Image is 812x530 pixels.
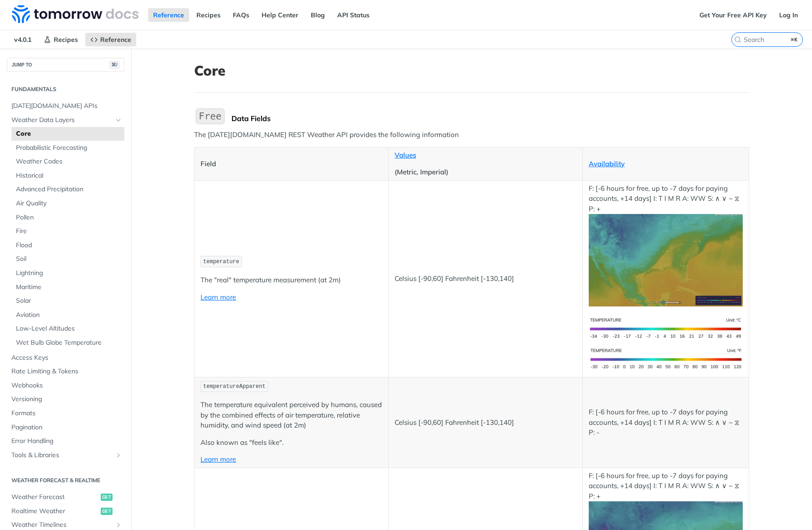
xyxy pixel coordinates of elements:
span: get [101,508,113,515]
button: Hide subpages for Weather Data Layers [115,117,122,124]
a: Historical [11,169,124,183]
a: Access Keys [7,351,124,365]
p: F: [-6 hours for free, up to -7 days for paying accounts, +14 days] I: T I M R A: WW S: ∧ ∨ ~ ⧖ P: + [589,183,743,306]
a: Wet Bulb Globe Temperature [11,336,124,350]
p: F: [-6 hours for free, up to -7 days for paying accounts, +14 days] I: T I M R A: WW S: ∧ ∨ ~ ⧖ P: - [589,407,743,438]
a: Air Quality [11,197,124,210]
span: temperatureApparent [203,383,266,390]
a: Learn more [200,293,236,301]
span: ⌘/ [109,61,119,69]
div: Data Fields [231,114,749,123]
span: Recipes [54,36,78,44]
a: Formats [7,407,124,420]
button: Show subpages for Weather Timelines [115,521,122,529]
a: Lightning [11,266,124,280]
a: Fire [11,224,124,238]
a: Versioning [7,392,124,406]
a: Recipes [39,33,83,46]
a: Core [11,127,124,141]
h2: Fundamentals [7,85,124,93]
span: Low-Level Altitudes [16,324,122,333]
span: Lightning [16,269,122,278]
span: Soil [16,255,122,264]
p: (Metric, Imperial) [395,167,576,178]
a: Flood [11,239,124,252]
span: Realtime Weather [11,507,98,516]
span: Flood [16,241,122,250]
p: Field [200,159,382,169]
a: Learn more [200,455,236,464]
p: The temperature equivalent perceived by humans, caused by the combined effects of air temperature... [200,400,382,431]
span: Error Handling [11,437,122,446]
a: Webhooks [7,379,124,392]
a: Pollen [11,211,124,224]
a: Reference [148,8,189,22]
span: Webhooks [11,381,122,390]
a: Realtime Weatherget [7,505,124,518]
p: Celsius [-90,60] Fahrenheit [-130,140] [395,274,576,284]
span: Expand image [589,354,743,362]
a: Maritime [11,280,124,294]
a: Probabilistic Forecasting [11,141,124,155]
span: [DATE][DOMAIN_NAME] APIs [11,102,122,111]
p: The "real" temperature measurement (at 2m) [200,275,382,285]
a: Rate Limiting & Tokens [7,365,124,378]
p: The [DATE][DOMAIN_NAME] REST Weather API provides the following information [194,130,749,140]
a: Log In [774,8,803,22]
a: Weather Data LayersHide subpages for Weather Data Layers [7,113,124,127]
p: Also known as "feels like". [200,438,382,448]
span: v4.0.1 [9,33,36,46]
a: Weather Forecastget [7,490,124,504]
span: Rate Limiting & Tokens [11,367,122,376]
span: Weather Forecast [11,493,98,502]
span: Air Quality [16,199,122,208]
span: Expand image [589,323,743,332]
span: Advanced Precipitation [16,185,122,194]
h2: Weather Forecast & realtime [7,476,124,484]
button: JUMP TO⌘/ [7,58,124,71]
img: Tomorrow.io Weather API Docs [12,5,139,23]
span: Tools & Libraries [11,451,113,460]
a: Reference [85,33,136,46]
a: Get Your Free API Key [694,8,772,22]
span: Fire [16,227,122,236]
span: Pollen [16,213,122,222]
a: Soil [11,252,124,266]
span: Historical [16,171,122,180]
a: [DATE][DOMAIN_NAME] APIs [7,99,124,113]
span: Wet Bulb Globe Temperature [16,338,122,347]
a: Values [395,151,416,159]
svg: Search [734,36,741,43]
kbd: ⌘K [789,35,800,44]
span: Solar [16,296,122,306]
a: Aviation [11,308,124,322]
span: Weather Timelines [11,520,113,530]
span: Weather Data Layers [11,116,113,125]
a: Solar [11,294,124,308]
a: FAQs [228,8,254,22]
button: Show subpages for Tools & Libraries [115,452,122,459]
h1: Core [194,62,749,79]
span: Formats [11,409,122,418]
span: Expand image [589,255,743,264]
span: Maritime [16,283,122,292]
a: Availability [589,159,625,168]
span: Versioning [11,395,122,404]
span: temperature [203,259,239,265]
a: Blog [306,8,330,22]
a: Help Center [257,8,303,22]
a: Advanced Precipitation [11,183,124,196]
span: Pagination [11,423,122,432]
p: Celsius [-90,60] Fahrenheit [-130,140] [395,418,576,428]
span: Access Keys [11,353,122,362]
span: Weather Codes [16,157,122,166]
a: Weather Codes [11,155,124,168]
span: Aviation [16,311,122,320]
a: Recipes [191,8,226,22]
span: Core [16,129,122,138]
a: Tools & LibrariesShow subpages for Tools & Libraries [7,448,124,462]
span: Probabilistic Forecasting [16,143,122,153]
a: API Status [332,8,375,22]
span: get [101,494,113,501]
a: Low-Level Altitudes [11,322,124,336]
